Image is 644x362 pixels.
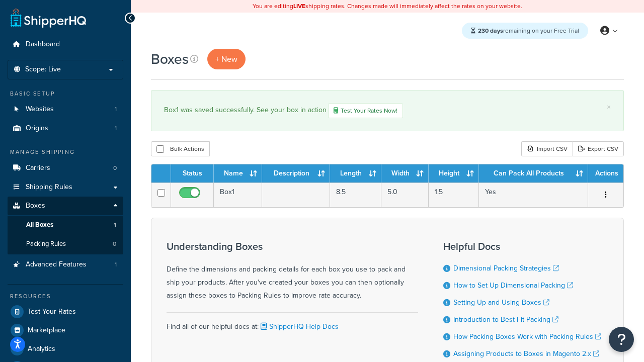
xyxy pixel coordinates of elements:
div: Basic Setup [8,89,123,98]
a: Test Your Rates [8,303,123,321]
li: Carriers [8,159,123,177]
td: Box1 [214,183,262,207]
th: Description : activate to sort column ascending [262,164,330,183]
span: Test Your Rates [28,308,76,316]
a: How Packing Boxes Work with Packing Rules [453,331,601,342]
li: Boxes [8,197,123,254]
th: Actions [588,164,623,183]
div: Box1 was saved successfully. See your box in action [164,103,611,118]
h1: Boxes [151,49,189,69]
a: Origins 1 [8,119,123,138]
a: Marketplace [8,321,123,339]
span: Analytics [28,345,55,353]
a: + New [207,49,246,69]
a: How to Set Up Dimensional Packing [453,280,573,291]
span: 1 [114,221,116,229]
a: Introduction to Best Fit Packing [453,314,558,325]
b: LIVE [293,2,305,11]
h3: Understanding Boxes [167,241,418,252]
h3: Helpful Docs [443,241,601,252]
li: All Boxes [8,216,123,234]
td: Yes [479,183,588,207]
div: Find all of our helpful docs at: [167,312,418,333]
span: All Boxes [26,221,53,229]
a: Websites 1 [8,100,123,119]
span: 1 [115,260,117,269]
th: Status [171,164,214,183]
button: Bulk Actions [151,141,210,156]
a: Dashboard [8,35,123,54]
div: Resources [8,292,123,301]
span: Shipping Rules [26,183,72,192]
li: Advanced Features [8,255,123,274]
a: Dimensional Packing Strategies [453,263,559,274]
td: 1.5 [429,183,479,207]
a: Export CSV [573,141,624,156]
th: Name : activate to sort column ascending [214,164,262,183]
strong: 230 days [478,26,503,35]
a: Setting Up and Using Boxes [453,297,549,308]
th: Length : activate to sort column ascending [330,164,381,183]
div: Import CSV [521,141,573,156]
li: Websites [8,100,123,119]
a: ShipperHQ Home [11,8,86,28]
th: Can Pack All Products : activate to sort column ascending [479,164,588,183]
th: Width : activate to sort column ascending [381,164,429,183]
a: × [607,103,611,111]
span: + New [215,53,237,65]
span: Origins [26,124,48,133]
a: Test Your Rates Now! [328,103,403,118]
a: All Boxes 1 [8,216,123,234]
a: Carriers 0 [8,159,123,177]
span: Boxes [26,202,45,210]
a: Assigning Products to Boxes in Magento 2.x [453,348,599,359]
div: Define the dimensions and packing details for each box you use to pack and ship your products. Af... [167,241,418,302]
th: Height : activate to sort column ascending [429,164,479,183]
td: 5.0 [381,183,429,207]
span: 0 [113,240,116,248]
td: 8.5 [330,183,381,207]
span: Carriers [26,164,50,172]
div: Manage Shipping [8,148,123,156]
span: 1 [115,124,117,133]
a: Shipping Rules [8,178,123,197]
span: Scope: Live [25,65,61,74]
span: Advanced Features [26,260,87,269]
span: Packing Rules [26,240,66,248]
a: Analytics [8,340,123,358]
span: Marketplace [28,326,65,335]
div: remaining on your Free Trial [462,23,588,39]
a: Advanced Features 1 [8,255,123,274]
a: ShipperHQ Help Docs [259,321,339,332]
li: Packing Rules [8,235,123,253]
button: Open Resource Center [609,327,634,352]
span: Dashboard [26,40,60,49]
span: 1 [115,105,117,114]
span: 0 [113,164,117,172]
a: Packing Rules 0 [8,235,123,253]
a: Boxes [8,197,123,215]
span: Websites [26,105,54,114]
li: Origins [8,119,123,138]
